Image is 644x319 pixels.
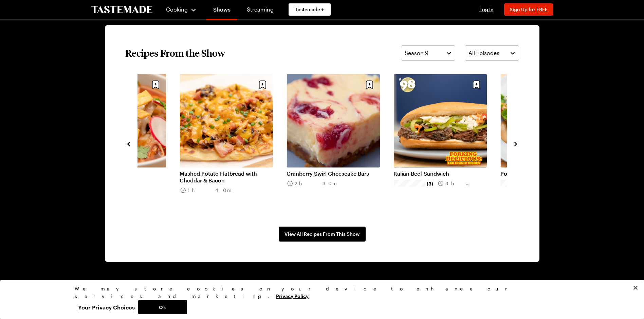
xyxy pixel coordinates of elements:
[180,170,273,184] a: Mashed Potato Flatbread with Cheddar & Bacon
[393,74,500,213] div: 8 / 8
[470,78,483,91] button: Save recipe
[138,300,187,314] button: Ok
[75,285,564,314] div: Privacy
[468,49,499,57] span: All Episodes
[401,46,455,60] button: Season 9
[287,170,380,177] a: Cranberry Swirl Cheescake Bars
[75,285,564,300] div: We may store cookies on your device to enhance our services and marketing.
[510,6,548,12] span: Sign Up for FREE
[473,6,500,13] button: Log In
[256,78,269,91] button: Save recipe
[465,46,519,60] button: All Episodes
[166,6,188,13] span: Cooking
[125,139,132,147] button: navigate to previous item
[73,170,166,177] a: Turkey Tortilla Soup
[149,78,162,91] button: Save recipe
[500,170,594,177] a: Poutine
[512,139,519,147] button: navigate to next item
[289,3,331,16] a: Tastemade +
[405,49,428,57] span: Season 9
[180,74,287,213] div: 6 / 8
[91,6,152,14] a: To Tastemade Home Page
[279,227,366,242] a: View All Recipes From This Show
[166,1,197,18] button: Cooking
[75,300,138,314] button: Your Privacy Choices
[125,47,225,59] h2: Recipes From the Show
[284,231,360,237] span: View All Recipes From This Show
[504,3,553,16] button: Sign Up for FREE
[363,78,376,91] button: Save recipe
[479,6,494,12] span: Log In
[276,293,309,299] a: More information about your privacy, opens in a new tab
[295,6,324,13] span: Tastemade +
[393,170,487,177] a: Italian Beef Sandwich
[206,1,237,20] a: Shows
[628,280,643,295] button: Close
[287,74,393,213] div: 7 / 8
